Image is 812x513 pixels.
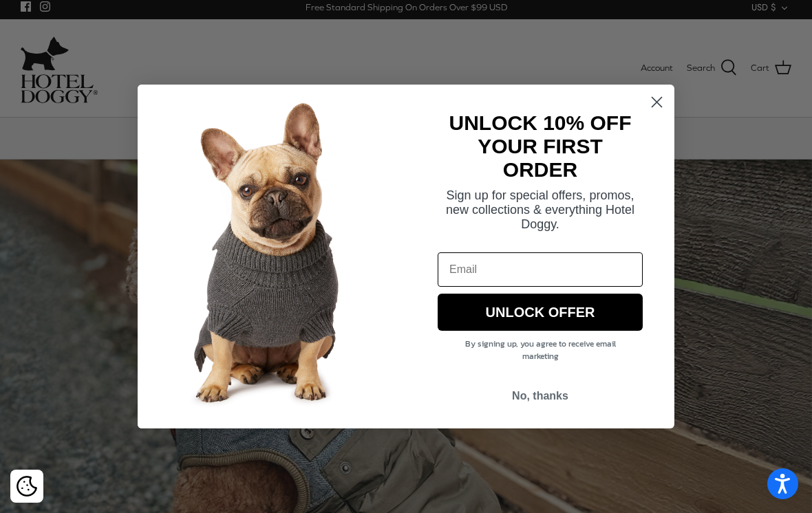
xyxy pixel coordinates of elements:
div: Cookie policy [10,470,43,503]
button: UNLOCK OFFER [438,294,643,331]
button: No, thanks [438,383,643,409]
span: By signing up, you agree to receive email marketing [465,338,616,362]
button: Close dialog [645,90,669,114]
span: Sign up for special offers, promos, new collections & everything Hotel Doggy. [446,188,634,231]
img: 7cf315d2-500c-4d0a-a8b4-098d5756016d.jpeg [138,85,406,428]
button: Cookie policy [14,474,39,499]
strong: UNLOCK 10% OFF YOUR FIRST ORDER [449,111,631,181]
img: Cookie policy [17,476,37,496]
input: Email [438,252,643,287]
